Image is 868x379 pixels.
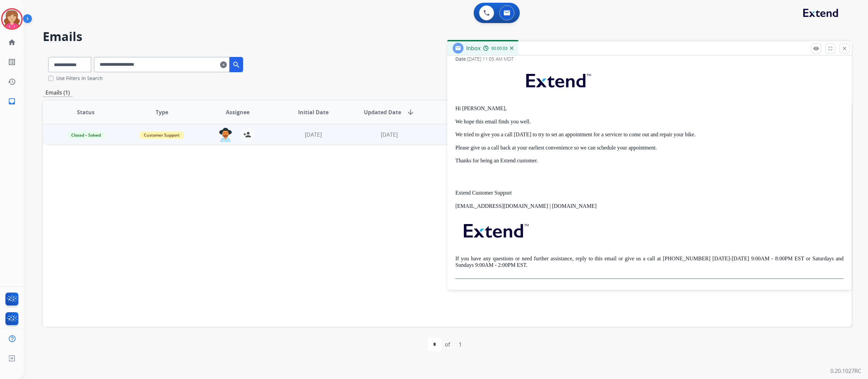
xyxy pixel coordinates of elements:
mat-icon: clear [220,61,227,69]
mat-icon: arrow_downward [407,108,415,116]
label: Use Filters In Search [56,75,103,82]
p: We hope this email finds you well. [455,119,844,125]
mat-icon: close [842,45,848,52]
img: extend.png [518,66,598,93]
span: Updated Date [364,108,401,116]
span: Initial Date [298,108,329,116]
mat-icon: history [8,78,16,86]
p: [EMAIL_ADDRESS][DOMAIN_NAME] | [DOMAIN_NAME] [455,203,844,209]
div: Date: [455,56,844,62]
mat-icon: search [232,61,240,69]
p: Extend Customer Support [455,190,844,196]
mat-icon: fullscreen [827,45,833,52]
p: Thanks for being an Extend customer. [455,158,844,164]
p: 0.20.1027RC [830,367,861,375]
p: We tried to give you a call [DATE] to try to set an appointment for a servicer to come out and re... [455,132,844,138]
img: extend.png [455,216,535,243]
p: Please give us a call back at your earliest convenience so we can schedule your appointment. [455,145,844,151]
div: 1 [453,338,467,351]
span: Customer Support [140,132,184,139]
span: Assignee [226,108,250,116]
span: [DATE] 11:05 AM MDT [467,56,514,62]
span: [DATE] [381,131,398,138]
p: Hi [PERSON_NAME], [455,105,844,112]
mat-icon: remove_red_eye [813,45,819,52]
mat-icon: home [8,38,16,46]
span: Status [77,108,95,116]
span: 00:00:03 [491,46,508,51]
p: If you have any questions or need further assistance, reply to this email or give us a call at [P... [455,256,844,268]
p: Emails (1) [43,88,73,97]
mat-icon: person_add [243,131,251,139]
h2: Emails [43,30,852,43]
mat-icon: inbox [8,97,16,105]
span: [DATE] [305,131,322,138]
span: Closed – Solved [67,132,105,139]
img: agent-avatar [219,128,232,142]
span: Type [156,108,168,116]
img: avatar [2,9,21,28]
div: of [445,340,450,348]
span: Inbox [466,44,480,52]
mat-icon: list_alt [8,58,16,66]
